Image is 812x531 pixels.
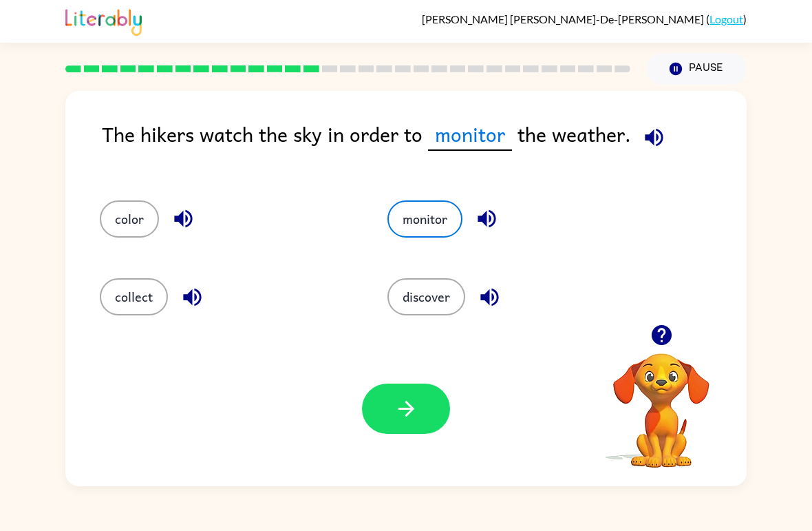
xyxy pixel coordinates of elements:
button: collect [100,278,168,315]
div: ( ) [422,12,747,25]
img: Literably [65,6,142,36]
div: The hikers watch the sky in order to the weather. [102,118,747,173]
button: discover [387,278,465,315]
button: color [100,200,159,238]
button: monitor [387,200,462,238]
span: monitor [428,118,512,151]
video: Your browser must support playing .mp4 files to use Literably. Please try using another browser. [592,332,730,470]
span: [PERSON_NAME] [PERSON_NAME]-De-[PERSON_NAME] [422,12,706,25]
button: Pause [647,53,747,85]
a: Logout [709,12,743,25]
